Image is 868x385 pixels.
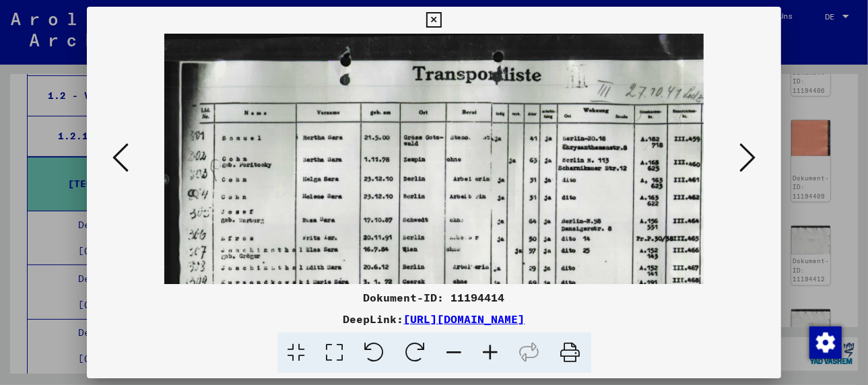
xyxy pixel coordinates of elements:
img: Zustimmung ändern [809,326,842,359]
a: [URL][DOMAIN_NAME] [404,312,525,326]
font: Dokument-ID: 11194414 [364,291,505,304]
font: DeepLink: [343,312,404,326]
